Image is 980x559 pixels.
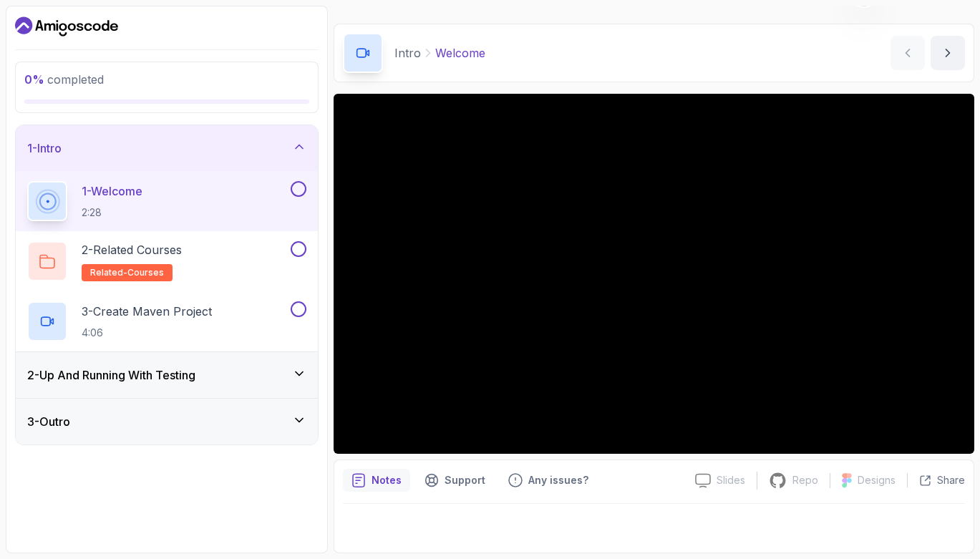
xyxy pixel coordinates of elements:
[343,469,410,492] button: notes button
[372,473,402,487] p: Notes
[27,140,62,157] h3: 1 - Intro
[891,36,925,70] button: previous content
[24,72,104,87] span: completed
[27,181,306,221] button: 1-Welcome2:28
[16,399,318,444] button: 3-Outro
[27,301,306,341] button: 3-Create Maven Project4:06
[792,473,818,487] p: Repo
[27,366,195,384] h3: 2 - Up And Running With Testing
[16,125,318,171] button: 1-Intro
[82,303,212,320] p: 3 - Create Maven Project
[82,326,212,340] p: 4:06
[500,469,597,492] button: Feedback button
[907,473,965,487] button: Share
[334,94,974,454] iframe: 1 - Hi
[394,44,421,62] p: Intro
[24,72,44,87] span: 0 %
[27,413,70,430] h3: 3 - Outro
[931,36,965,70] button: next content
[82,241,182,258] p: 2 - Related Courses
[717,473,745,487] p: Slides
[27,241,306,281] button: 2-Related Coursesrelated-courses
[416,469,494,492] button: Support button
[435,44,485,62] p: Welcome
[937,473,965,487] p: Share
[16,352,318,398] button: 2-Up And Running With Testing
[528,473,588,487] p: Any issues?
[82,205,142,220] p: 2:28
[445,473,485,487] p: Support
[90,267,164,278] span: related-courses
[82,183,142,200] p: 1 - Welcome
[858,473,896,487] p: Designs
[15,15,118,38] a: Dashboard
